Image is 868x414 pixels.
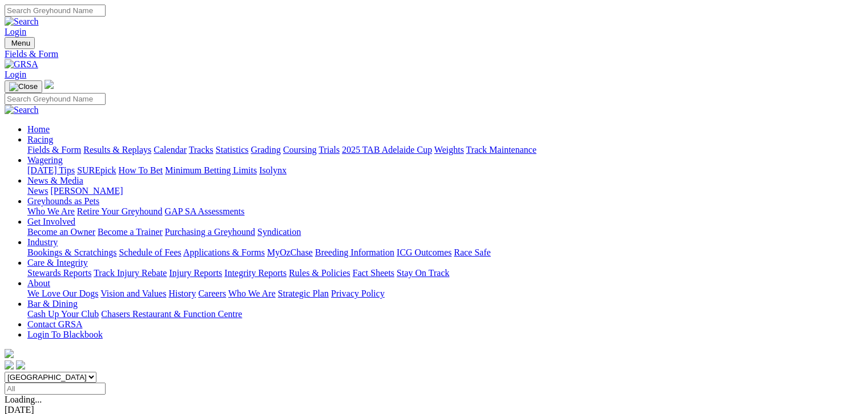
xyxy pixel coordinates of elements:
a: Applications & Forms [183,247,265,257]
a: Contact GRSA [27,319,82,329]
a: Retire Your Greyhound [77,206,163,216]
a: 2025 TAB Adelaide Cup [342,145,432,155]
a: News & Media [27,176,83,185]
a: How To Bet [119,165,163,175]
a: Become an Owner [27,227,95,237]
a: Stewards Reports [27,268,91,278]
a: Isolynx [259,165,286,175]
img: logo-grsa-white.png [45,80,54,89]
a: Breeding Information [315,247,394,257]
a: Bookings & Scratchings [27,247,116,257]
div: Care & Integrity [27,268,863,278]
a: Fact Sheets [353,268,394,278]
a: SUREpick [77,165,116,175]
a: Get Involved [27,217,75,226]
a: We Love Our Dogs [27,289,98,298]
a: Greyhounds as Pets [27,196,99,206]
a: Fields & Form [27,145,81,155]
input: Search [5,5,106,17]
a: Racing [27,135,53,144]
a: Track Maintenance [466,145,536,155]
a: Careers [198,289,226,298]
a: Chasers Restaurant & Function Centre [101,309,242,319]
a: Schedule of Fees [119,247,181,257]
a: Track Injury Rebate [94,268,167,278]
a: Login [5,70,26,79]
a: News [27,186,48,196]
img: GRSA [5,59,38,70]
a: Who We Are [27,206,75,216]
a: Bar & Dining [27,299,78,309]
a: Vision and Values [100,289,166,298]
div: Bar & Dining [27,309,863,319]
a: Fields & Form [5,49,863,59]
div: Greyhounds as Pets [27,206,863,217]
img: facebook.svg [5,360,14,370]
a: Grading [251,145,281,155]
button: Toggle navigation [5,80,42,93]
a: Trials [318,145,340,155]
img: Search [5,17,39,27]
a: Minimum Betting Limits [165,165,257,175]
a: Rules & Policies [289,268,350,278]
img: Search [5,105,39,115]
div: News & Media [27,186,863,196]
img: Close [9,82,38,91]
button: Toggle navigation [5,37,35,49]
a: About [27,278,50,288]
a: Home [27,124,50,134]
input: Search [5,93,106,105]
span: Loading... [5,395,42,404]
a: History [168,289,196,298]
a: Calendar [154,145,187,155]
a: Injury Reports [169,268,222,278]
div: About [27,289,863,299]
a: Login [5,27,26,36]
a: Statistics [216,145,249,155]
a: Results & Replays [83,145,151,155]
a: Coursing [283,145,317,155]
span: Menu [11,39,30,47]
a: Strategic Plan [278,289,329,298]
a: ICG Outcomes [397,247,451,257]
a: Cash Up Your Club [27,309,99,319]
div: Racing [27,145,863,155]
a: Tracks [189,145,213,155]
a: GAP SA Assessments [165,206,245,216]
div: Industry [27,247,863,258]
a: Care & Integrity [27,258,88,267]
a: MyOzChase [267,247,313,257]
a: Become a Trainer [98,227,163,237]
a: Stay On Track [397,268,449,278]
img: logo-grsa-white.png [5,349,14,358]
a: Login To Blackbook [27,330,103,339]
div: Wagering [27,165,863,176]
img: twitter.svg [16,360,25,370]
a: [PERSON_NAME] [50,186,123,196]
a: Integrity Reports [224,268,286,278]
a: Wagering [27,155,63,165]
a: Weights [434,145,464,155]
a: Syndication [257,227,301,237]
a: Purchasing a Greyhound [165,227,255,237]
input: Select date [5,383,106,395]
a: Privacy Policy [331,289,385,298]
div: Get Involved [27,227,863,237]
a: Who We Are [228,289,276,298]
a: Race Safe [454,247,490,257]
a: Industry [27,237,58,247]
a: [DATE] Tips [27,165,75,175]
